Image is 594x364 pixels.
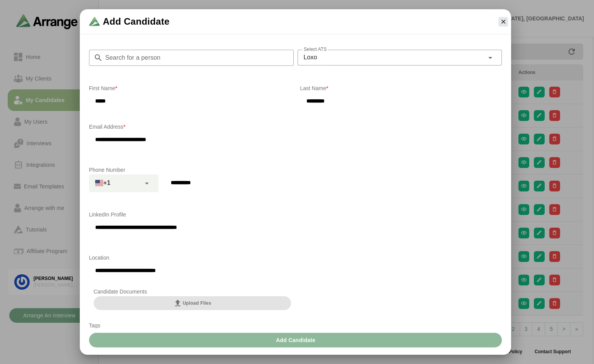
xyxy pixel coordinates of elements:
[89,321,502,330] p: Tags
[173,299,211,308] span: Upload Files
[89,122,502,131] p: Email Address
[89,333,502,347] button: Add Candidate
[89,253,502,262] p: Location
[89,210,502,219] p: LinkedIn Profile
[94,296,291,310] button: Upload Files
[300,84,502,93] p: Last Name
[94,287,291,296] p: Candidate Documents
[89,165,502,174] p: Phone Number
[304,52,317,62] span: Loxo
[89,84,291,93] p: First Name
[103,15,170,28] span: Add Candidate
[276,333,316,347] span: Add Candidate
